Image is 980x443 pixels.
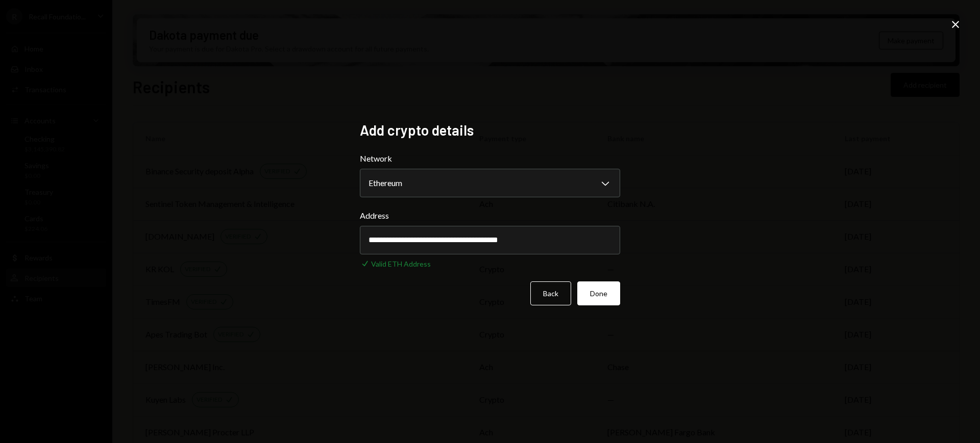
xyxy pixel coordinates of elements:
label: Address [360,210,620,222]
div: Valid ETH Address [371,258,431,269]
button: Network [360,169,620,197]
label: Network [360,152,620,165]
h2: Add crypto details [360,120,620,140]
button: Back [530,281,571,305]
button: Done [577,281,620,305]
